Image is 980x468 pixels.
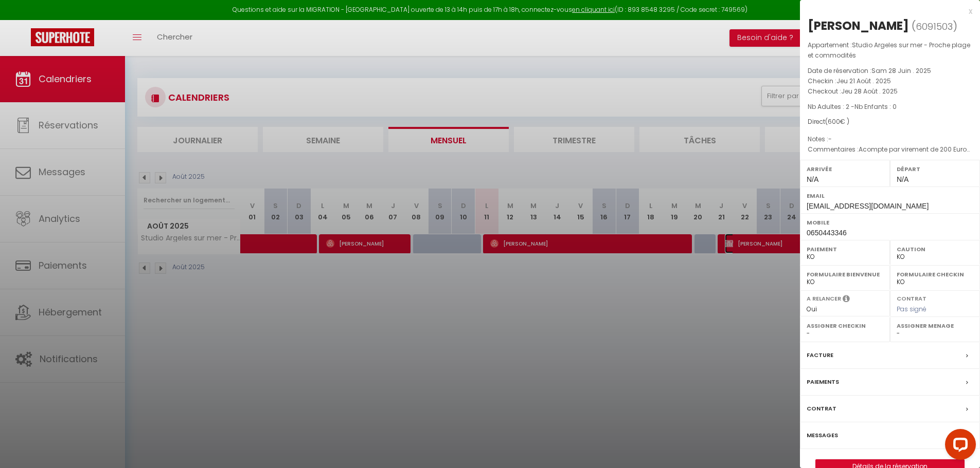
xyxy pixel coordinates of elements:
span: [EMAIL_ADDRESS][DOMAIN_NAME] [807,202,929,210]
label: Contrat [897,294,926,301]
span: ( € ) [825,117,849,126]
span: Pas signé [897,305,926,313]
div: Direct [808,117,972,127]
p: Checkout : [808,86,972,97]
label: Départ [897,164,973,174]
span: 600 [828,117,840,126]
div: x [800,5,972,17]
label: Paiements [807,377,839,387]
p: Checkin : [808,76,972,86]
span: - [828,135,832,143]
label: Mobile [807,217,973,228]
label: A relancer [807,294,841,303]
i: Sélectionner OUI si vous souhaiter envoyer les séquences de messages post-checkout [843,294,850,306]
label: Assigner Checkin [807,321,883,331]
label: Arrivée [807,164,883,174]
span: Jeu 21 Août . 2025 [836,77,891,85]
span: Sam 28 Juin . 2025 [871,66,931,75]
span: 6091503 [916,20,953,33]
label: Facture [807,350,833,361]
label: Caution [897,244,973,254]
iframe: LiveChat chat widget [937,425,980,468]
p: Commentaires : [808,144,972,155]
label: Paiement [807,244,883,254]
label: Assigner Menage [897,321,973,331]
label: Contrat [807,403,836,414]
label: Formulaire Bienvenue [807,269,883,279]
label: Email [807,191,973,201]
span: Nb Adultes : 2 - [808,102,897,111]
span: 0650443346 [807,229,847,237]
p: Appartement : [808,40,972,61]
span: Studio Argeles sur mer - Proche plage et commodités [808,41,970,60]
p: Date de réservation : [808,66,972,76]
label: Messages [807,430,838,441]
span: Nb Enfants : 0 [854,102,897,111]
p: Notes : [808,134,972,144]
span: Jeu 28 Août . 2025 [841,87,898,96]
label: Formulaire Checkin [897,269,973,279]
span: N/A [897,175,908,183]
div: [PERSON_NAME] [808,17,909,34]
span: N/A [807,175,818,183]
span: ( ) [912,19,957,33]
